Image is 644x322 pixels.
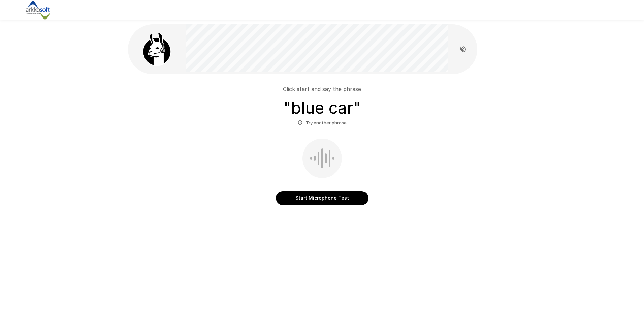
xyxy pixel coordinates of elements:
[456,43,470,56] button: Read questions aloud
[296,117,348,128] button: Try another phrase
[140,32,174,66] img: llama_clean.png
[276,191,368,205] button: Start Microphone Test
[284,99,361,117] h3: " blue car "
[283,85,361,93] p: Click start and say the phrase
